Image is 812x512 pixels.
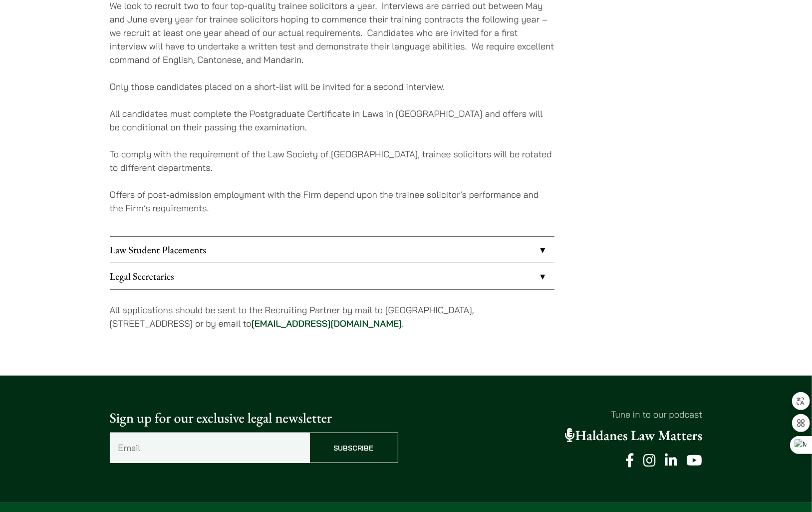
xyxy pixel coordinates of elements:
p: Sign up for our exclusive legal newsletter [110,408,398,429]
p: All candidates must complete the Postgraduate Certificate in Laws in [GEOGRAPHIC_DATA] and offers... [110,107,554,134]
a: Law Student Placements [110,237,554,263]
input: Subscribe [309,433,398,463]
p: Tune in to our podcast [414,408,703,421]
p: Offers of post-admission employment with the Firm depend upon the trainee solicitor’s performance... [110,188,554,215]
p: To comply with the requirement of the Law Society of [GEOGRAPHIC_DATA], trainee solicitors will b... [110,147,554,174]
p: Only those candidates placed on a short-list will be invited for a second interview. [110,80,554,93]
a: Legal Secretaries [110,263,554,289]
a: [EMAIL_ADDRESS][DOMAIN_NAME] [252,318,402,329]
a: Haldanes Law Matters [565,427,703,445]
p: All applications should be sent to the Recruiting Partner by mail to [GEOGRAPHIC_DATA], [STREET_A... [110,303,554,330]
input: Email [110,433,309,463]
